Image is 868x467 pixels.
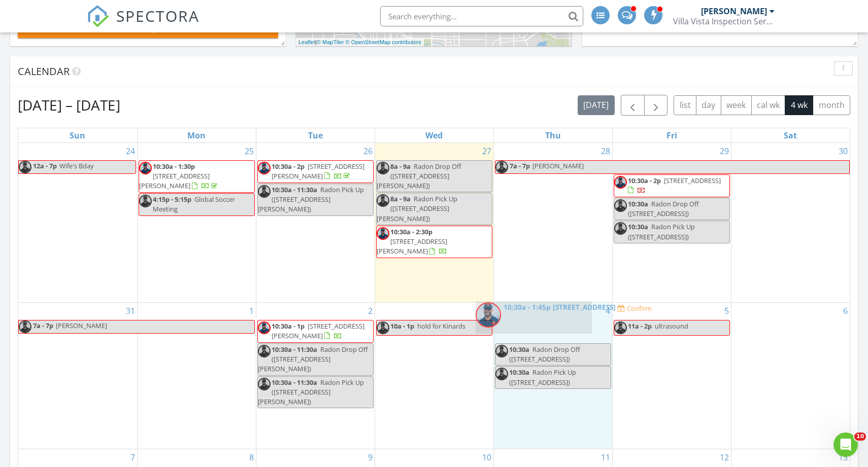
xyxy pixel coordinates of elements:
span: Radon Drop Off ([STREET_ADDRESS][PERSON_NAME]) [377,162,461,190]
span: 4:15p - 5:15p [153,195,191,204]
span: 10:30a - 2p [272,162,305,171]
a: Go to August 28, 2025 [599,143,612,159]
span: 10:30a - 11:30a [272,378,317,387]
span: Radon Pick Up ([STREET_ADDRESS][PERSON_NAME]) [377,194,457,223]
img: screenshot_20220928_195821.png [258,378,271,390]
img: screenshot_20220928_195821.png [495,345,508,357]
a: Go to September 7, 2025 [128,449,137,465]
span: 7a - 7p [32,320,54,333]
img: screenshot_20220928_195821.png [377,162,389,174]
span: Radon Drop Off ([STREET_ADDRESS]) [509,345,580,364]
span: 7a - 7p [509,161,530,173]
span: [STREET_ADDRESS] [553,302,616,312]
a: 10:30a - 1:30p [STREET_ADDRESS][PERSON_NAME] [139,160,255,193]
span: Radon Pick Up ([STREET_ADDRESS]) [628,222,695,241]
a: Wednesday [423,128,445,142]
span: [STREET_ADDRESS][PERSON_NAME] [272,321,364,340]
span: 10:30a [509,368,529,377]
td: Go to August 29, 2025 [612,143,731,302]
a: Go to September 11, 2025 [599,449,612,465]
span: 10a - 1p [390,321,414,331]
span: Wife's Bday [59,161,93,170]
img: screenshot_20220928_195821.png [258,321,271,334]
a: Sunday [68,128,87,142]
span: Radon Pick Up ([STREET_ADDRESS][PERSON_NAME]) [258,378,364,406]
img: screenshot_20220928_195821.png [258,162,271,174]
a: Go to September 6, 2025 [841,303,850,319]
a: Go to September 13, 2025 [837,449,850,465]
td: Go to September 3, 2025 [375,302,493,449]
td: Go to August 31, 2025 [18,302,137,449]
a: 10:30a - 2p [STREET_ADDRESS] [614,174,730,197]
a: Go to August 26, 2025 [361,143,375,159]
td: Go to September 5, 2025 [612,302,731,449]
a: 10:30a - 2:30p [STREET_ADDRESS][PERSON_NAME] [377,227,447,256]
a: 10:30a - 1:45p [STREET_ADDRESS] Confirm [476,301,592,334]
span: 8a - 9a [390,194,411,203]
span: Radon Pick Up ([STREET_ADDRESS]) [509,368,576,386]
div: Villa Vista Inspection Services [673,16,775,26]
a: 10:30a - 2:30p [STREET_ADDRESS][PERSON_NAME] [376,226,492,259]
span: Global Soccer Meeting [153,195,235,213]
span: [STREET_ADDRESS] [664,176,721,185]
img: screenshot_20220928_195821.png [614,222,627,235]
td: Go to August 27, 2025 [375,143,493,302]
a: 10:30a - 2p [STREET_ADDRESS][PERSON_NAME] [257,160,374,183]
button: week [721,95,752,115]
span: 10:30a - 2p [628,176,661,185]
td: Go to August 25, 2025 [137,143,256,302]
td: Go to September 2, 2025 [256,302,375,449]
span: Radon Drop Off ([STREET_ADDRESS]) [628,199,699,218]
img: screenshot_20220928_195821.png [614,199,627,212]
img: screenshot_20220928_195821.png [614,176,627,189]
span: 12a - 7p [32,161,57,173]
img: screenshot_20220928_195821.png [19,320,31,333]
iframe: Intercom live chat [833,433,858,457]
a: Thursday [543,128,563,142]
a: Go to September 5, 2025 [722,303,731,319]
a: Go to September 10, 2025 [480,449,493,465]
span: 10:30a - 11:30a [272,185,317,194]
span: 10 [854,433,866,441]
span: 10:30a - 1:30p [153,162,195,171]
span: [STREET_ADDRESS][PERSON_NAME] [377,237,447,256]
button: cal wk [751,95,786,115]
span: Radon Pick Up ([STREET_ADDRESS][PERSON_NAME]) [258,185,364,213]
span: 10:30a [509,345,529,354]
a: SPECTORA [87,14,199,35]
span: 10:30a [628,199,648,208]
button: Next [644,95,668,116]
a: 10:30a - 2p [STREET_ADDRESS][PERSON_NAME] [272,162,364,181]
img: screenshot_20220928_195821.png [258,185,271,198]
a: Go to August 31, 2025 [124,303,137,319]
a: Go to September 1, 2025 [247,303,256,319]
td: Go to September 6, 2025 [731,302,850,449]
span: [PERSON_NAME] [532,161,584,170]
a: Monday [185,128,208,142]
a: Go to August 30, 2025 [837,143,850,159]
a: Saturday [782,128,799,142]
button: month [813,95,850,115]
a: 10:30a - 1:45p [STREET_ADDRESS] [504,302,618,312]
span: ultrasound [655,321,688,331]
span: hold for Kinards [417,321,465,331]
a: Tuesday [306,128,325,142]
a: Confirm [618,303,652,313]
a: 10:30a - 2p [STREET_ADDRESS] [628,176,721,195]
img: screenshot_20220928_195821.png [495,368,508,380]
td: Go to August 26, 2025 [256,143,375,302]
button: [DATE] [578,95,615,115]
span: Calendar [18,64,70,78]
a: 10:30a - 1p [STREET_ADDRESS][PERSON_NAME] [257,320,374,343]
span: 11a - 2p [628,321,652,331]
div: [PERSON_NAME] [701,6,767,16]
a: © MapTiler [317,39,344,45]
a: Go to August 27, 2025 [480,143,493,159]
a: Go to September 8, 2025 [247,449,256,465]
button: list [674,95,696,115]
span: 10:30a - 2:30p [390,227,432,236]
a: 10:30a - 1p [STREET_ADDRESS][PERSON_NAME] [272,321,364,340]
td: Go to August 30, 2025 [731,143,850,302]
img: screenshot_20220928_195821.png [139,195,152,207]
span: 10:30a - 1p [272,321,305,331]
